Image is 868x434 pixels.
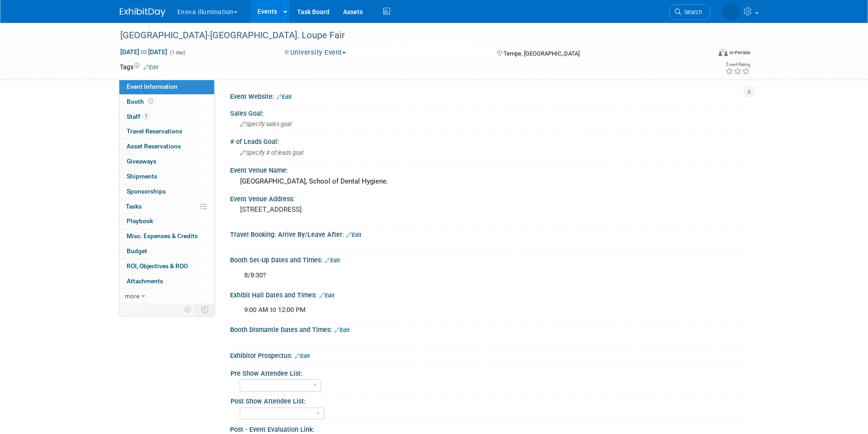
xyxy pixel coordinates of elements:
[144,64,159,71] a: Edit
[127,277,163,285] span: Attachments
[125,292,139,300] span: more
[230,323,749,335] div: Booth Dismantle Dates and Times:
[119,184,214,199] a: Sponsorships
[120,48,168,56] span: [DATE] [DATE]
[127,113,149,120] span: Staff
[119,274,214,289] a: Attachments
[729,49,750,56] div: In-Person
[681,9,702,15] span: Search
[231,367,745,378] div: Pre Show Attendee List:
[240,121,292,128] span: Specify sales goal
[230,192,749,204] div: Event Venue Address:
[230,423,749,434] div: Post - Event Evaluation Link:
[119,289,214,304] a: more
[120,62,159,71] td: Tags
[119,199,214,214] a: Tasks
[139,48,148,56] span: to
[119,154,214,169] a: Giveaways
[143,113,149,120] span: 1
[237,174,742,189] div: [GEOGRAPHIC_DATA], School of Dental Hygiene.
[127,232,198,240] span: Misc. Expenses & Credits
[127,83,178,90] span: Event Information
[127,247,147,255] span: Budget
[127,98,155,105] span: Booth
[126,203,142,210] span: Tasks
[230,135,749,146] div: # of Leads Goal:
[230,90,749,102] div: Event Website:
[127,188,166,195] span: Sponsorships
[669,4,711,20] a: Search
[146,98,155,105] span: Booth not reserved yet
[119,229,214,244] a: Misc. Expenses & Credits
[277,94,292,100] a: Edit
[117,27,697,44] div: [GEOGRAPHIC_DATA]-[GEOGRAPHIC_DATA]. Loupe Fair
[119,110,214,124] a: Staff1
[240,149,303,156] span: Specify # of leads goal
[295,353,310,359] a: Edit
[238,266,648,285] div: 8/8:30?
[119,80,214,94] a: Event Information
[119,169,214,184] a: Shipments
[230,228,749,240] div: Travel Booking: Arrive By/Leave After:
[503,50,580,57] span: Tempe, [GEOGRAPHIC_DATA]
[723,3,740,20] img: Sarah Swinick
[230,163,749,175] div: Event Venue Name:
[238,301,648,319] div: 9:00 AM to 12:00 PM
[127,128,182,135] span: Travel Reservations
[119,124,214,139] a: Travel Reservations
[119,244,214,259] a: Budget
[230,253,749,265] div: Booth Set-Up Dates and Times:
[725,62,750,67] div: Event Rating
[325,257,340,264] a: Edit
[231,394,745,406] div: Post Show Attendee List:
[230,288,749,300] div: Exhibit Hall Dates and Times:
[230,349,749,361] div: Exhibitor Prospectus:
[127,143,181,150] span: Asset Reservations
[195,304,214,316] td: Toggle Event Tabs
[127,158,156,165] span: Giveaways
[334,327,349,333] a: Edit
[127,262,188,270] span: ROI, Objectives & ROO
[281,48,349,57] button: University Event
[119,259,214,274] a: ROI, Objectives & ROO
[719,49,728,56] img: Format-Inperson.png
[180,304,196,316] td: Personalize Event Tab Strip
[127,173,157,180] span: Shipments
[346,232,361,238] a: Edit
[240,205,436,214] pre: [STREET_ADDRESS]
[230,107,749,118] div: Sales Goal:
[120,8,165,17] img: ExhibitDay
[169,50,185,56] span: (1 day)
[657,47,751,61] div: Event Format
[119,139,214,154] a: Asset Reservations
[127,217,153,225] span: Playbook
[319,292,334,299] a: Edit
[119,95,214,109] a: Booth
[119,214,214,229] a: Playbook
